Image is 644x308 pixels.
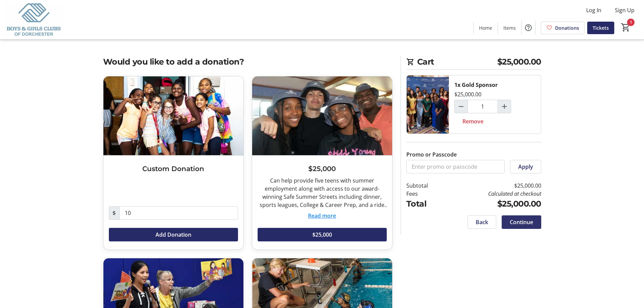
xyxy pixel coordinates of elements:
[541,22,585,34] a: Donations
[103,56,392,68] h2: Would you like to add a donation?
[252,76,392,155] img: $25,000
[406,150,457,159] label: Promo or Passcode
[406,182,446,190] td: Subtotal
[454,81,498,89] div: 1x Gold Sponsor
[620,21,632,33] button: Cart
[555,24,579,31] span: Donations
[522,21,535,34] button: Help
[119,206,238,220] input: Donation Amount
[406,56,541,70] h2: Cart
[406,198,446,210] td: Total
[156,231,191,239] span: Add Donation
[474,22,498,34] a: Home
[462,117,483,125] span: Remove
[258,228,387,241] button: $25,000
[497,56,541,68] span: $25,000.00
[610,5,640,16] button: Sign Up
[258,164,387,174] h3: $25,000
[308,212,336,220] button: Read more
[406,160,505,173] input: Enter promo or passcode
[468,215,496,229] button: Back
[312,231,332,239] span: $25,000
[454,115,492,128] button: Remove
[109,206,120,220] span: $
[4,3,64,37] img: Boys & Girls Clubs of Dorchester's Logo
[258,176,387,209] div: Can help provide five teens with summer employment along with access to our award-winning Safe Su...
[454,90,481,98] div: $25,000.00
[109,164,238,174] h3: Custom Donation
[445,182,541,190] td: $25,000.00
[510,218,533,226] span: Continue
[445,198,541,210] td: $25,000.00
[615,6,635,14] span: Sign Up
[468,100,498,113] input: Gold Sponsor Quantity
[587,22,614,34] a: Tickets
[406,190,446,198] td: Fees
[455,100,468,113] button: Decrement by one
[593,24,609,31] span: Tickets
[498,22,521,34] a: Items
[498,100,511,113] button: Increment by one
[502,215,541,229] button: Continue
[518,163,533,171] span: Apply
[586,6,601,14] span: Log In
[581,5,607,16] button: Log In
[510,160,541,173] button: Apply
[503,24,516,31] span: Items
[407,75,449,134] img: Gold Sponsor
[476,218,488,226] span: Back
[479,24,492,31] span: Home
[103,76,243,155] img: Custom Donation
[445,190,541,198] td: Calculated at checkout
[109,228,238,241] button: Add Donation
